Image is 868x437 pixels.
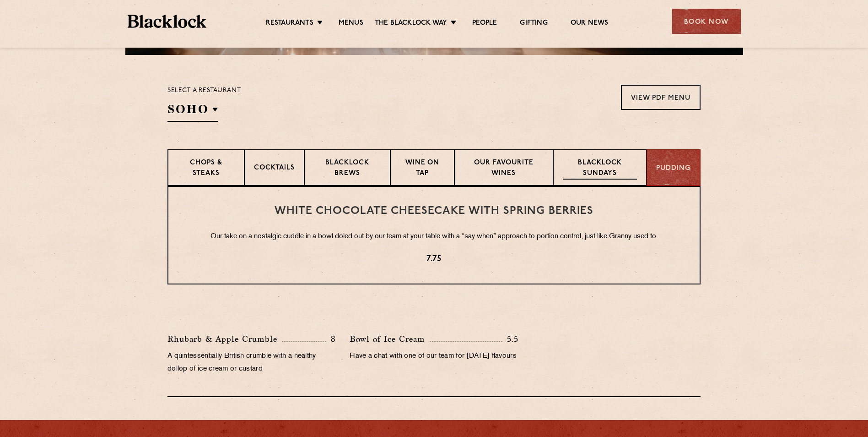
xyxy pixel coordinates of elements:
p: Have a chat with one of our team for [DATE] flavours [350,350,518,363]
p: Cocktails [254,163,295,175]
p: Blacklock Sundays [563,158,637,180]
p: Select a restaurant [167,85,241,97]
h2: SOHO [167,101,218,122]
a: The Blacklock Way [375,19,447,29]
a: Our News [571,19,609,29]
p: Our favourite wines [464,158,543,180]
div: Book Now [672,9,741,34]
p: Pudding [656,164,690,174]
a: View PDF Menu [621,85,701,110]
a: Gifting [520,19,547,29]
p: 8 [326,333,336,345]
img: BL_Textured_Logo-footer-cropped.svg [128,15,207,28]
p: 5.5 [502,333,518,345]
p: 7.75 [187,253,681,265]
p: Wine on Tap [400,158,445,180]
p: Blacklock Brews [314,158,381,180]
a: Restaurants [266,19,313,29]
p: Rhubarb & Apple Crumble [167,333,282,345]
a: People [472,19,497,29]
p: A quintessentially British crumble with a healthy dollop of ice cream or custard [167,350,336,376]
p: Our take on a nostalgic cuddle in a bowl doled out by our team at your table with a “say when” ap... [187,231,681,243]
a: Menus [339,19,363,29]
p: Chops & Steaks [178,158,235,180]
p: Bowl of Ice Cream [350,333,430,345]
h3: White Chocolate Cheesecake with Spring Berries [187,205,681,217]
